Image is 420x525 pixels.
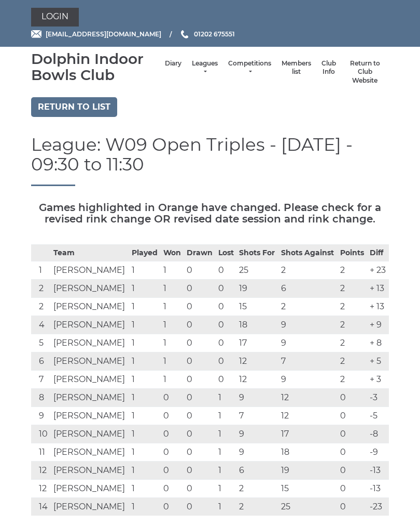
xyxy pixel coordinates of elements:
td: 2 [338,261,367,280]
td: 9 [31,407,51,425]
td: 7 [278,352,338,371]
td: 2 [338,316,367,334]
td: 6 [278,280,338,298]
img: Email [31,30,41,38]
td: 0 [338,443,367,462]
td: 5 [31,334,51,352]
td: [PERSON_NAME] [51,352,129,371]
td: 7 [236,407,278,425]
td: 0 [216,316,237,334]
td: 0 [161,498,184,516]
td: 1 [216,443,237,462]
a: Diary [165,59,181,68]
td: 0 [184,480,216,498]
td: 1 [129,462,161,480]
td: -8 [367,425,389,443]
th: Lost [216,245,237,261]
td: + 3 [367,371,389,389]
td: [PERSON_NAME] [51,371,129,389]
td: 12 [236,352,278,371]
a: Members list [282,59,311,76]
td: 1 [216,480,237,498]
td: 1 [129,443,161,462]
a: Email [EMAIL_ADDRESS][DOMAIN_NAME] [31,29,161,39]
td: 15 [236,298,278,316]
img: Phone us [181,30,188,38]
td: [PERSON_NAME] [51,280,129,298]
td: 2 [338,371,367,389]
td: 0 [338,407,367,425]
th: Won [161,245,184,261]
td: 19 [278,462,338,480]
th: Points [338,245,367,261]
td: + 13 [367,280,389,298]
td: 0 [216,352,237,371]
td: 0 [184,316,216,334]
td: 18 [236,316,278,334]
td: [PERSON_NAME] [51,261,129,280]
td: + 13 [367,298,389,316]
th: Played [129,245,161,261]
td: 1 [129,407,161,425]
td: 0 [184,425,216,443]
td: 0 [338,498,367,516]
td: [PERSON_NAME] [51,334,129,352]
td: 19 [236,280,278,298]
td: [PERSON_NAME] [51,425,129,443]
td: 1 [129,389,161,407]
a: Return to Club Website [346,59,384,85]
td: 1 [161,316,184,334]
td: 0 [184,407,216,425]
a: Club Info [321,59,336,76]
td: 1 [129,480,161,498]
td: 0 [184,280,216,298]
td: 1 [161,352,184,371]
td: 1 [31,261,51,280]
td: 2 [338,280,367,298]
td: 0 [161,462,184,480]
td: 25 [236,261,278,280]
td: 0 [161,425,184,443]
a: Competitions [228,59,271,76]
td: -13 [367,462,389,480]
td: 6 [31,352,51,371]
td: 2 [31,298,51,316]
td: [PERSON_NAME] [51,498,129,516]
td: 1 [216,462,237,480]
td: + 5 [367,352,389,371]
td: [PERSON_NAME] [51,407,129,425]
td: 6 [236,462,278,480]
td: 1 [129,425,161,443]
td: 0 [338,462,367,480]
td: 0 [216,298,237,316]
td: 2 [338,298,367,316]
td: 9 [236,425,278,443]
td: 9 [278,316,338,334]
td: 0 [338,425,367,443]
th: Shots Against [278,245,338,261]
a: Login [31,8,79,27]
td: -3 [367,389,389,407]
td: 0 [216,371,237,389]
td: 12 [236,371,278,389]
td: 0 [161,480,184,498]
div: Dolphin Indoor Bowls Club [31,51,160,83]
td: 9 [278,334,338,352]
td: 8 [31,389,51,407]
td: [PERSON_NAME] [51,443,129,462]
span: [EMAIL_ADDRESS][DOMAIN_NAME] [46,30,161,38]
td: 1 [161,280,184,298]
h5: Games highlighted in Orange have changed. Please check for a revised rink change OR revised date ... [31,202,389,225]
td: 1 [129,316,161,334]
td: 1 [129,498,161,516]
td: [PERSON_NAME] [51,298,129,316]
td: 1 [129,261,161,280]
td: 12 [31,480,51,498]
th: Drawn [184,245,216,261]
a: Phone us 01202 675551 [179,29,235,39]
td: 0 [161,389,184,407]
td: 1 [129,371,161,389]
td: 2 [31,280,51,298]
h1: League: W09 Open Triples - [DATE] - 09:30 to 11:30 [31,135,389,186]
td: [PERSON_NAME] [51,462,129,480]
